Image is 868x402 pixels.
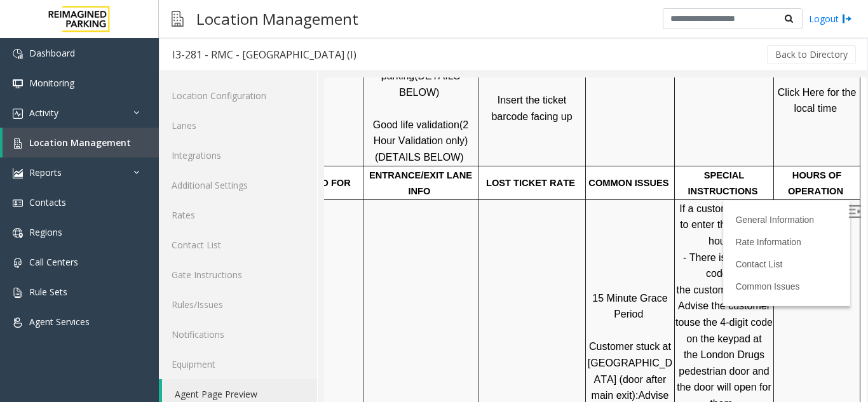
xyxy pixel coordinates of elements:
[159,349,317,379] a: Equipment
[159,200,317,230] a: Rates
[13,198,23,208] img: 'icon'
[411,137,490,147] a: General Information
[264,264,350,323] span: Customer stuck at [GEOGRAPHIC_DATA] (door after main exit):
[29,316,90,328] span: Agent Services
[767,45,856,64] button: Back to Directory
[354,337,448,396] span: - The customer can also go to the front entrance, where the Good Life sign
[268,215,346,243] span: 15 Minute Grace Period
[13,288,23,298] img: 'icon'
[13,79,23,89] img: 'icon'
[524,128,537,140] img: Open/Close Sidebar Menu
[29,137,131,149] span: Location Management
[159,140,317,170] a: Integrations
[51,74,140,85] span: (DETAILS BELOW)
[13,168,23,178] img: 'icon'
[29,286,67,298] span: Rule Sets
[29,107,58,119] span: Activity
[353,239,451,332] span: use the 4-digit code on the keypad at the London Drugs pedestrian door and the door will open for...
[13,228,23,238] img: 'icon'
[29,166,62,178] span: Reports
[172,46,356,63] div: I3-281 - RMC - [GEOGRAPHIC_DATA] (I)
[842,12,852,25] img: logout
[364,93,434,119] span: SPECIAL INSTRUCTIONS
[29,77,74,89] span: Monitoring
[411,159,477,170] a: Rate Information
[13,109,23,119] img: 'icon'
[45,93,151,119] span: ENTRANCE/EXIT LANE INFO
[159,81,317,111] a: Location Configuration
[29,47,75,59] span: Dashboard
[159,260,317,290] a: Gate Instructions
[13,318,23,328] img: 'icon'
[454,10,535,37] a: Click Here for the local time
[190,3,365,34] h3: Location Management
[13,258,23,268] img: 'icon'
[162,100,251,111] span: LOST TICKET RATE
[159,170,317,200] a: Additional Settings
[411,182,458,192] a: Contact List
[159,230,317,260] a: Contact List
[159,319,317,349] a: Notifications
[29,226,62,238] span: Regions
[159,290,317,319] a: Rules/Issues
[411,204,475,214] a: Common Issues
[263,312,348,356] span: Advise customer to
[264,100,344,111] span: COMMON ISSUES
[464,93,520,119] span: HOURS OF OPERATION
[355,126,447,169] span: If a customer needs to enter the lot after hours:
[3,128,159,157] a: Location Management
[809,12,852,25] a: Logout
[29,256,78,268] span: Call Centers
[13,49,23,59] img: 'icon'
[159,111,317,140] a: Lanes
[167,17,248,44] span: Insert the ticket barcode facing up
[13,138,23,149] img: 'icon'
[172,3,184,34] img: pageIcon
[49,42,135,53] span: Good life validation
[29,196,66,208] span: Contacts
